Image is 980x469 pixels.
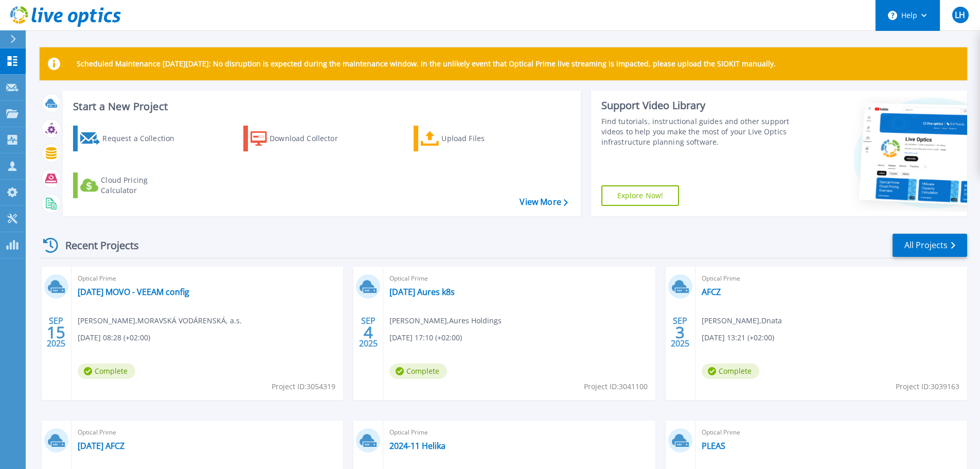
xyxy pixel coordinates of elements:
[77,60,776,68] p: Scheduled Maintenance [DATE][DATE]: No disruption is expected during the maintenance window. In t...
[102,128,185,149] div: Request a Collection
[389,363,447,379] span: Complete
[364,328,373,337] span: 4
[78,441,124,451] a: [DATE] AFCZ
[414,126,528,151] a: Upload Files
[73,172,188,198] a: Cloud Pricing Calculator
[601,185,680,206] a: Explore Now!
[896,381,959,392] span: Project ID: 3039163
[955,11,965,19] span: LH
[601,116,793,147] div: Find tutorials, instructional guides and other support videos to help you make the most of your L...
[78,427,337,438] span: Optical Prime
[47,328,65,337] span: 15
[441,128,524,149] div: Upload Files
[78,363,135,379] span: Complete
[702,427,961,438] span: Optical Prime
[389,273,649,284] span: Optical Prime
[101,175,183,196] div: Cloud Pricing Calculator
[389,427,649,438] span: Optical Prime
[670,314,690,351] div: SEP 2025
[78,315,242,326] span: [PERSON_NAME] , MORAVSKÁ VODÁRENSKÁ, a.s.
[702,315,782,326] span: [PERSON_NAME] , Dnata
[520,197,567,207] a: View More
[73,101,567,112] h3: Start a New Project
[78,287,189,297] a: [DATE] MOVO - VEEAM config
[73,126,188,151] a: Request a Collection
[78,332,150,343] span: [DATE] 08:28 (+02:00)
[702,332,774,343] span: [DATE] 13:21 (+02:00)
[40,233,153,258] div: Recent Projects
[675,328,685,337] span: 3
[389,441,446,451] a: 2024-11 Helika
[601,99,793,112] div: Support Video Library
[702,441,725,451] a: PLEAS
[389,332,462,343] span: [DATE] 17:10 (+02:00)
[359,314,378,351] div: SEP 2025
[584,381,648,392] span: Project ID: 3041100
[389,287,455,297] a: [DATE] Aures k8s
[272,381,335,392] span: Project ID: 3054319
[702,273,961,284] span: Optical Prime
[46,314,66,351] div: SEP 2025
[270,128,352,149] div: Download Collector
[702,363,759,379] span: Complete
[389,315,502,326] span: [PERSON_NAME] , Aures Holdings
[78,273,337,284] span: Optical Prime
[702,287,721,297] a: AFCZ
[893,234,967,257] a: All Projects
[243,126,358,151] a: Download Collector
